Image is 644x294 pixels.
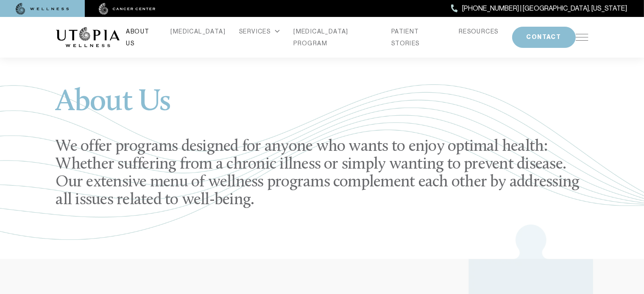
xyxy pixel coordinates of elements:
a: RESOURCES [459,25,499,37]
a: ABOUT US [126,25,157,49]
a: [PHONE_NUMBER] | [GEOGRAPHIC_DATA], [US_STATE] [451,3,627,14]
span: [PHONE_NUMBER] | [GEOGRAPHIC_DATA], [US_STATE] [462,3,627,14]
img: logo [56,27,120,47]
a: PATIENT STORIES [391,25,445,49]
h1: About Us [56,87,588,128]
img: wellness [16,3,69,15]
a: [MEDICAL_DATA] PROGRAM [293,25,378,49]
a: [MEDICAL_DATA] [171,25,226,37]
img: cancer center [99,3,156,15]
div: SERVICES [239,25,280,37]
button: CONTACT [512,27,576,48]
img: icon-hamburger [576,34,588,41]
h2: We offer programs designed for anyone who wants to enjoy optimal health: Whether suffering from a... [56,138,588,210]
